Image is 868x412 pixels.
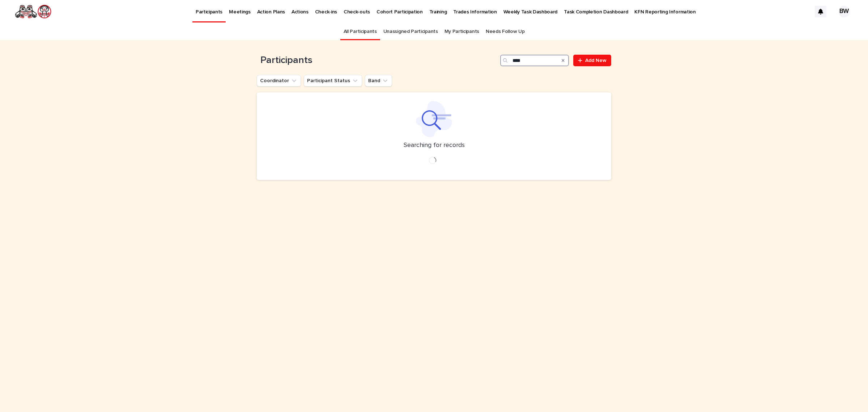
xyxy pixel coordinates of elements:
p: Searching for records [404,142,465,150]
a: My Participants [444,23,479,40]
h1: Participants [257,55,497,66]
a: Needs Follow Up [486,23,524,40]
img: rNyI97lYS1uoOg9yXW8k [14,4,52,19]
a: Add New [573,55,611,66]
span: Add New [585,58,607,63]
button: Coordinator [257,75,301,87]
a: Unassigned Participants [383,23,438,40]
input: Search [500,55,569,66]
a: All Participants [344,23,377,40]
div: BW [838,6,850,17]
button: Participant Status [304,75,362,87]
button: Band [365,75,392,87]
